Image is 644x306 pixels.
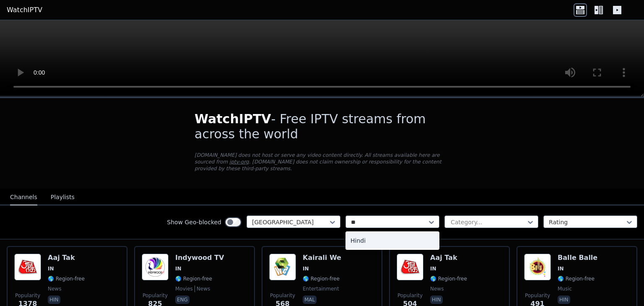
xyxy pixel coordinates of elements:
span: movies [175,285,193,292]
button: Playlists [51,189,75,205]
span: news [48,285,61,292]
span: 🌎 Region-free [48,275,85,282]
span: 🌎 Region-free [303,275,340,282]
p: hin [430,296,443,304]
span: Popularity [270,292,295,299]
p: hin [558,296,570,304]
img: Aaj Tak [14,254,41,280]
div: Hindi [345,233,439,248]
h1: - Free IPTV streams from across the world [195,112,449,142]
span: IN [558,265,564,272]
a: WatchIPTV [7,5,42,15]
h6: Aaj Tak [48,254,85,262]
button: Channels [10,189,37,205]
span: Popularity [143,292,168,299]
p: mal [303,296,317,304]
span: Popularity [397,292,423,299]
img: Aaj Tak [397,254,423,280]
span: IN [175,265,182,272]
img: Kairali We [269,254,296,280]
span: Popularity [525,292,550,299]
span: 🌎 Region-free [175,275,212,282]
a: iptv-org [229,159,249,165]
span: 🌎 Region-free [558,275,595,282]
span: news [195,285,210,292]
h6: Indywood TV [175,254,224,262]
img: Balle Balle [524,254,551,280]
span: 🌎 Region-free [430,275,467,282]
label: Show Geo-blocked [167,218,221,226]
p: [DOMAIN_NAME] does not host or serve any video content directly. All streams available here are s... [195,152,449,172]
span: IN [48,265,54,272]
span: Popularity [15,292,40,299]
span: IN [303,265,309,272]
span: news [430,285,444,292]
h6: Kairali We [303,254,341,262]
p: hin [48,296,60,304]
h6: Balle Balle [558,254,597,262]
img: Indywood TV [142,254,169,280]
span: entertainment [303,285,339,292]
span: music [558,285,572,292]
h6: Aaj Tak [430,254,467,262]
p: eng [175,296,190,304]
span: WatchIPTV [195,112,271,126]
span: IN [430,265,436,272]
